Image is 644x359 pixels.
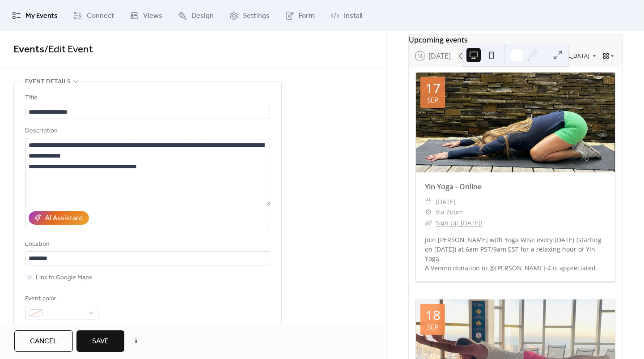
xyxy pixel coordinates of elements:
span: Settings [243,11,270,21]
span: Cancel [30,336,57,347]
span: Link to Google Maps [36,273,92,283]
span: [DATE] [436,197,456,207]
div: AI Assistant [45,213,83,224]
a: Connect [67,4,121,28]
a: Views [123,4,169,28]
div: ​ [425,207,432,218]
div: ​ [425,197,432,207]
a: Settings [223,4,276,28]
span: My Events [25,11,58,21]
div: 18 [425,308,441,322]
div: Sep [427,97,438,103]
div: Description [25,126,268,137]
a: My Events [5,4,64,28]
div: 17 [425,81,441,95]
span: Views [143,11,162,21]
button: AI Assistant [29,211,89,225]
a: Yin Yoga - Online [425,182,482,192]
a: Sign Up [DATE]! [436,218,483,227]
div: Event color [25,294,97,304]
a: Form [279,4,322,28]
div: Location [25,239,268,250]
a: Install [324,4,369,28]
div: Title [25,93,268,103]
span: Form [299,11,315,21]
button: Cancel [14,330,73,352]
button: Save [76,330,124,352]
a: Events [13,40,44,60]
span: Via Zoom [436,207,463,218]
div: ​ [425,218,432,228]
span: Connect [87,11,114,21]
span: Design [191,11,214,21]
div: Join [PERSON_NAME] with Yoga Wise every [DATE] (starting on [DATE]) at 6am PST/9am EST for a rela... [416,235,615,273]
span: / Edit Event [44,40,93,60]
span: Event details [25,77,71,87]
a: Design [171,4,220,28]
span: Install [344,11,362,21]
span: Save [92,336,109,347]
div: Sep [427,324,438,330]
div: Upcoming events [409,34,622,45]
